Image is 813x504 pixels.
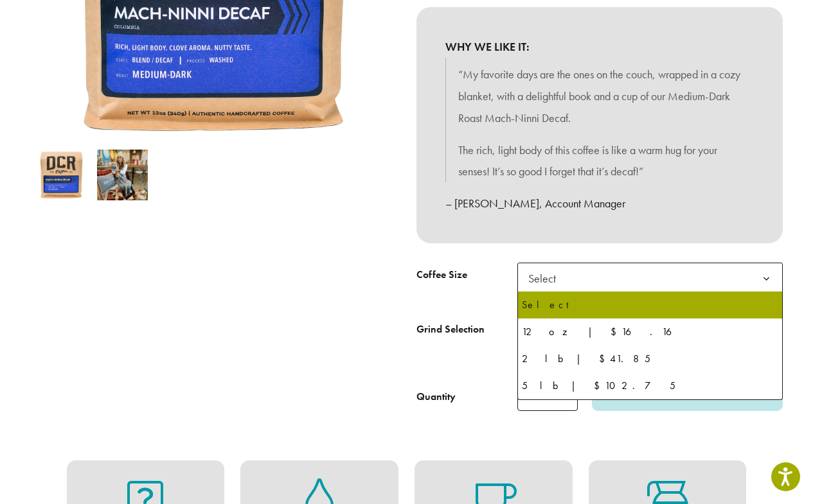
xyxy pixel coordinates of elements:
[445,193,754,214] p: – [PERSON_NAME], Account Manager
[518,291,782,318] li: Select
[522,322,778,342] div: 12 oz | $16.16
[416,389,456,404] div: Quantity
[458,139,741,183] p: The rich, light body of this coffee is like a warm hug for your senses! It’s so good I forget tha...
[416,266,517,284] label: Coffee Size
[458,64,741,128] p: “My favorite days are the ones on the couch, wrapped in a cozy blanket, with a delightful book an...
[416,320,517,339] label: Grind Selection
[445,36,754,58] b: WHY WE LIKE IT:
[522,376,778,395] div: 5 lb | $102.75
[523,266,569,291] span: Select
[97,150,148,200] img: Mach-Ninni Decaf - Image 2
[522,349,778,369] div: 2 lb | $41.85
[36,150,87,200] img: Mach-Ninni Decaf
[517,263,783,294] span: Select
